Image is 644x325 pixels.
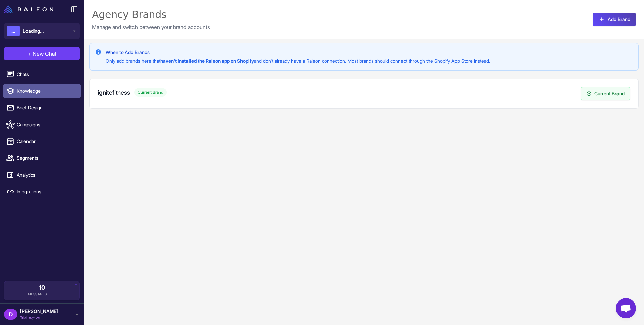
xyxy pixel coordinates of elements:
span: Integrations [17,188,76,195]
h3: When to Add Brands [106,49,490,56]
strong: haven't installed the Raleon app on Shopify [160,58,254,64]
a: Knowledge [3,84,81,98]
img: Raleon Logo [4,5,53,13]
a: Open chat [616,298,636,318]
a: Calendar [3,134,81,148]
a: Campaigns [3,118,81,132]
div: Agency Brands [92,8,210,21]
span: Messages Left [28,292,56,297]
span: [PERSON_NAME] [20,308,58,315]
p: Only add brands here that and don't already have a Raleon connection. Most brands should connect ... [106,57,490,65]
span: Loading... [23,27,44,35]
span: Calendar [17,138,76,145]
a: Brief Design [3,101,81,115]
span: 10 [39,285,45,291]
h3: ignitefitness [98,88,130,97]
button: Add Brand [593,13,636,26]
div: ... [7,26,20,36]
button: Current Brand [581,87,630,100]
a: Chats [3,67,81,81]
span: New Chat [33,50,56,58]
a: Segments [3,151,81,165]
span: Segments [17,154,76,162]
p: Manage and switch between your brand accounts [92,23,210,31]
span: Analytics [17,171,76,179]
span: + [28,50,31,58]
span: Campaigns [17,121,76,128]
span: Chats [17,71,76,78]
span: Trial Active [20,315,58,321]
span: Brief Design [17,104,76,111]
button: +New Chat [4,47,80,60]
span: Current Brand [134,88,167,97]
a: Analytics [3,168,81,182]
div: D [4,309,17,320]
button: ...Loading... [4,23,80,39]
span: Knowledge [17,87,76,95]
a: Integrations [3,185,81,199]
